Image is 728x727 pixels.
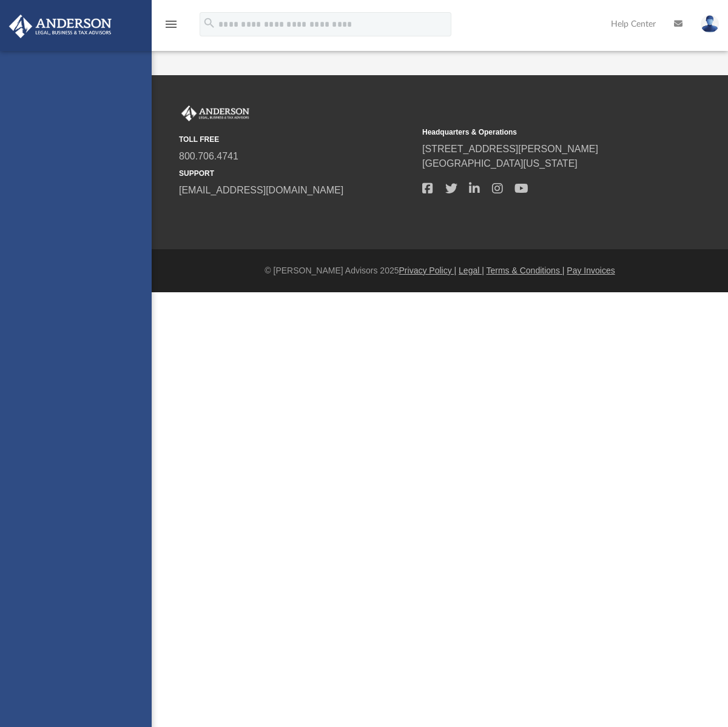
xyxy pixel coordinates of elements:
div: © [PERSON_NAME] Advisors 2025 [152,264,728,277]
small: TOLL FREE [179,134,414,145]
a: Privacy Policy | [399,266,457,275]
a: [EMAIL_ADDRESS][DOMAIN_NAME] [179,185,343,195]
a: 800.706.4741 [179,151,238,161]
a: Terms & Conditions | [487,266,565,275]
a: Pay Invoices [567,266,615,275]
a: menu [164,23,178,32]
small: SUPPORT [179,168,414,179]
a: Legal | [459,266,484,275]
a: [GEOGRAPHIC_DATA][US_STATE] [422,158,578,169]
img: User Pic [701,15,719,33]
img: Anderson Advisors Platinum Portal [5,15,115,38]
i: search [203,16,216,30]
small: Headquarters & Operations [422,127,657,138]
img: Anderson Advisors Platinum Portal [179,106,252,121]
a: [STREET_ADDRESS][PERSON_NAME] [422,144,598,154]
i: menu [164,17,178,32]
